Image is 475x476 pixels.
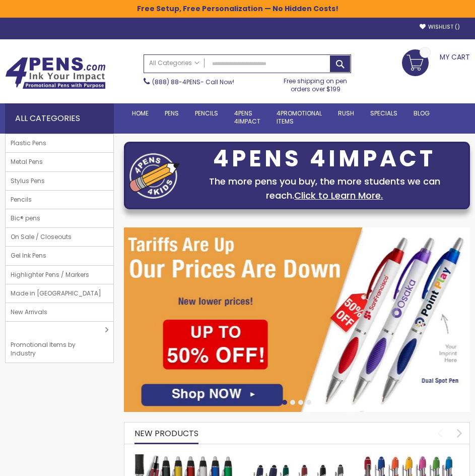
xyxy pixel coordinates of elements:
[405,103,438,124] a: Blog
[6,303,113,321] a: New Arrivals
[157,103,187,124] a: Pens
[6,266,94,284] span: Highlighter Pens / Markers
[6,172,50,190] span: Stylus Pens
[370,109,397,117] span: Specials
[6,266,113,284] a: Highlighter Pens / Markers
[5,103,114,134] div: All Categories
[234,109,260,126] span: 4Pens 4impact
[338,109,354,117] span: Rush
[6,209,113,227] a: Bic® pens
[6,153,113,171] a: Metal Pens
[129,153,180,199] img: four_pen_logo.png
[6,247,113,265] a: Gel Ink Pens
[362,103,405,124] a: Specials
[280,73,351,93] div: Free shipping on pen orders over $199
[6,191,113,209] a: Pencils
[152,78,200,86] a: (888) 88-4PENS
[185,174,464,203] div: The more pens you buy, the more students we can reach.
[6,284,106,303] span: Made in [GEOGRAPHIC_DATA]
[134,454,236,462] a: The Barton Custom Pens Special Offer
[451,424,468,442] div: next
[165,109,179,117] span: Pens
[187,103,226,124] a: Pencils
[6,228,77,246] span: On Sale / Closeouts
[6,134,51,152] span: Plastic Pens
[414,109,430,117] span: Blog
[431,424,449,442] div: prev
[6,134,113,152] a: Plastic Pens
[144,55,205,72] a: All Categories
[6,191,37,209] span: Pencils
[185,148,464,169] div: 4PENS 4IMPACT
[294,189,383,202] a: Click to Learn More.
[195,109,218,117] span: Pencils
[152,78,234,86] span: - Call Now!
[6,303,52,321] span: New Arrivals
[420,23,460,31] a: Wishlist
[268,103,330,132] a: 4PROMOTIONALITEMS
[6,247,51,265] span: Gel Ink Pens
[132,109,149,117] span: Home
[124,103,157,124] a: Home
[6,209,45,227] span: Bic® pens
[358,454,459,462] a: Ellipse Softy Brights with Stylus Pen - Laser
[6,228,113,246] a: On Sale / Closeouts
[6,284,113,303] a: Made in [GEOGRAPHIC_DATA]
[5,57,106,89] img: 4Pens Custom Pens and Promotional Products
[226,103,268,132] a: 4Pens4impact
[134,428,198,439] span: New Products
[246,454,348,462] a: Custom Soft Touch Metal Pen - Stylus Top
[330,103,362,124] a: Rush
[149,59,199,67] span: All Categories
[6,322,113,363] a: Promotional Items by Industry
[6,172,113,190] a: Stylus Pens
[6,153,48,171] span: Metal Pens
[277,109,322,126] span: 4PROMOTIONAL ITEMS
[124,227,470,411] img: /cheap-promotional-products.html
[6,336,106,362] span: Promotional Items by Industry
